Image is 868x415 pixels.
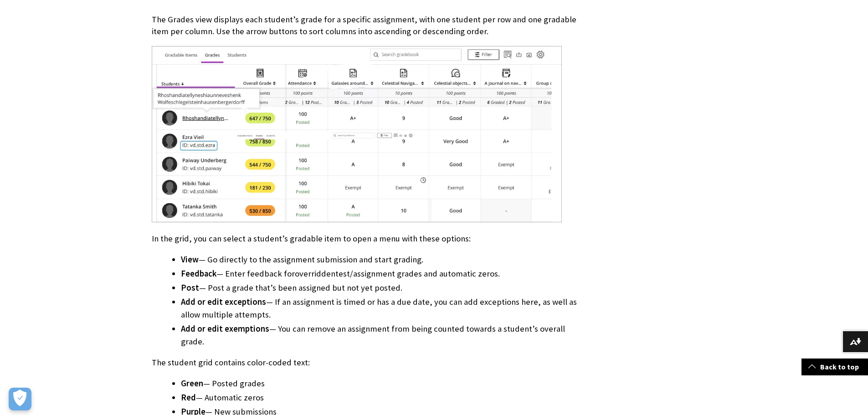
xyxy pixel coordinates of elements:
[152,46,562,222] img: Gradebook grades view
[181,392,196,403] span: Red
[181,391,582,404] li: — Automatic zeros
[295,268,335,279] span: overridden
[181,267,582,280] li: — Enter feedback for
[181,377,582,390] li: — Posted grades
[181,296,582,321] li: — If an assignment is timed or has a due date, you can add exceptions here, as well as allow mult...
[9,388,31,410] button: Open Preferences
[152,233,582,245] p: In the grid, you can select a student’s gradable item to open a menu with these options:
[181,282,582,294] li: — Post a grade that’s been assigned but not yet posted.
[335,268,353,279] span: test/
[181,254,199,265] span: View
[353,268,500,279] span: assignment grades and automatic zeros.
[181,323,582,348] li: — You can remove an assignment from being counted towards a student’s overall grade.
[181,323,269,334] span: Add or edit exemptions
[181,378,203,389] span: Green
[181,297,266,307] span: Add or edit exceptions
[152,357,582,369] p: The student grid contains color-coded text:
[801,359,868,375] a: Back to top
[152,14,582,37] p: The Grades view displays each student’s grade for a specific assignment, with one student per row...
[181,268,216,279] span: Feedback
[181,253,582,266] li: — Go directly to the assignment submission and start grading.
[181,282,199,293] span: Post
